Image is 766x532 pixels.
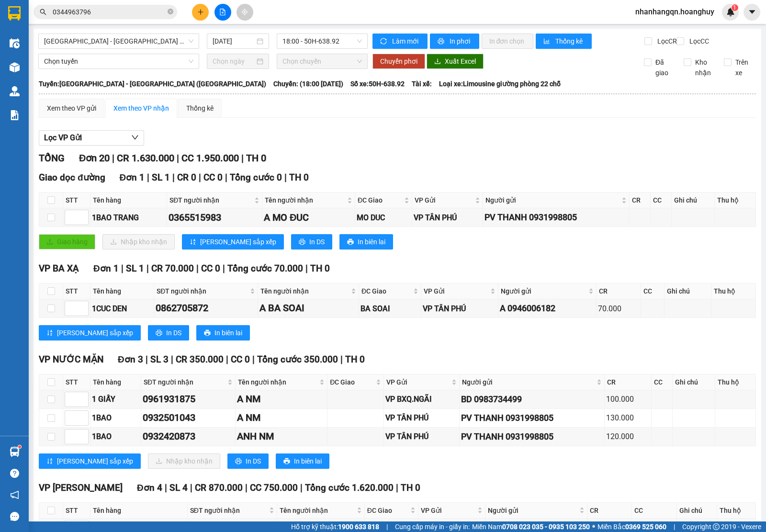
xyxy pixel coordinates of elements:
th: CC [641,283,664,299]
th: CR [597,283,641,299]
span: printer [156,329,162,337]
span: download [434,58,441,66]
span: printer [347,238,354,246]
span: Tên người nhận [238,377,317,387]
td: VP TÂN PHÚ [412,208,483,227]
button: downloadXuất Excel [427,54,484,69]
span: 1 [733,4,736,11]
span: Đơn 4 [137,482,162,493]
span: SL 4 [169,482,188,493]
span: | [300,482,303,493]
button: Chuyển phơi [372,54,425,69]
span: SL 3 [150,354,169,365]
span: Đơn 1 [120,172,145,183]
th: CC [652,374,673,390]
span: Xuất Excel [445,56,476,67]
button: bar-chartThống kê [536,34,592,49]
img: warehouse-icon [10,447,20,457]
span: Tổng cước 0 [230,172,282,183]
span: | [147,172,149,183]
span: sync [380,38,388,45]
input: Chọn ngày [213,56,255,67]
span: printer [283,458,290,465]
span: In DS [309,237,325,247]
td: 0932420873 [141,428,236,446]
span: Giao dọc đường [39,172,105,183]
span: ĐC Giao [330,377,374,387]
td: A NM [236,390,327,409]
td: VP TÂN PHÚ [384,428,459,446]
div: 0932420873 [143,429,234,444]
span: Tên người nhận [280,505,355,516]
span: Tài xế: [412,79,432,89]
div: PV THANH 0931998805 [461,411,603,425]
th: STT [63,283,90,299]
th: Thu hộ [711,283,756,299]
div: 1BAO [92,412,139,424]
span: CR 70.000 [151,263,194,274]
div: 70.000 [598,303,639,315]
td: VP TÂN PHÚ [384,409,459,428]
span: Thống kê [555,36,584,46]
span: message [10,512,19,521]
span: printer [235,458,242,465]
span: | [190,482,192,493]
td: 0932501043 [141,409,236,428]
div: VP TÂN PHÚ [414,212,481,224]
span: VP BA XẠ [39,263,79,274]
th: STT [63,192,90,208]
span: search [40,9,46,15]
span: ⚪️ [592,525,595,529]
input: 12/09/2025 [213,36,255,46]
th: Thu hộ [715,192,756,208]
span: VP NƯỚC MẶN [39,354,103,365]
th: STT [63,503,90,519]
sup: 1 [732,4,738,11]
span: | [172,172,175,183]
span: | [241,152,244,164]
span: CR 870.000 [195,482,243,493]
span: CC 0 [231,354,250,365]
th: Ghi chú [672,192,715,208]
div: PV THANH 0931998805 [484,211,627,224]
strong: 0369 525 060 [625,523,666,531]
span: | [340,354,343,365]
img: solution-icon [10,110,20,120]
td: A MO ĐUC [262,208,355,227]
div: Thống kê [186,103,214,113]
span: Chuyến: (18:00 [DATE]) [273,79,343,89]
span: CR 1.630.000 [117,152,174,164]
button: uploadGiao hàng [39,234,95,249]
div: 0961931875 [143,392,234,407]
span: file-add [219,9,226,15]
button: aim [237,4,253,21]
th: Tên hàng [90,283,154,299]
div: Xem theo VP nhận [113,103,169,113]
button: sort-ascending[PERSON_NAME] sắp xếp [39,325,141,340]
span: Tổng cước 350.000 [257,354,338,365]
span: [PERSON_NAME] sắp xếp [57,456,133,466]
div: VP TÂN PHÚ [385,412,457,424]
span: Đơn 1 [93,263,119,274]
span: | [196,263,199,274]
span: plus [197,9,204,15]
th: Ghi chú [665,283,711,299]
span: SL 1 [152,172,170,183]
div: BA SOAI [360,303,419,315]
span: VP [PERSON_NAME] [39,482,123,493]
span: In biên lai [294,456,322,466]
span: [PERSON_NAME] sắp xếp [200,237,276,247]
td: VP TÂN PHÚ [421,299,498,318]
span: sort-ascending [190,238,196,246]
span: CC 1.950.000 [181,152,239,164]
img: logo-vxr [8,6,21,21]
span: printer [204,329,211,337]
span: | [245,482,248,493]
button: printerIn DS [148,325,189,340]
span: caret-down [748,8,756,16]
th: CC [632,503,677,519]
span: Đã giao [652,57,676,78]
div: A NM [237,392,326,407]
span: | [674,521,675,532]
span: question-circle [10,469,19,478]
